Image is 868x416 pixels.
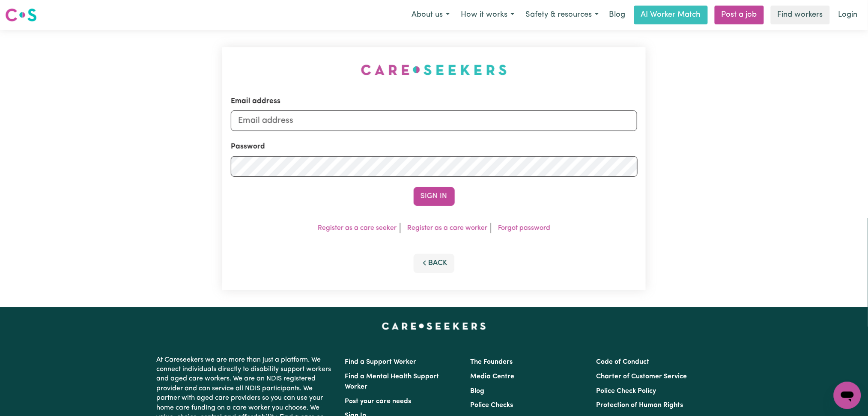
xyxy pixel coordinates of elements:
[596,373,687,380] a: Charter of Customer Service
[471,359,513,365] a: The Founders
[498,225,550,232] a: Forgot password
[414,254,455,273] button: Back
[345,359,417,365] a: Find a Support Worker
[833,6,863,24] a: Login
[471,402,513,409] a: Police Checks
[520,6,604,24] button: Safety & resources
[231,141,265,152] label: Password
[406,6,455,24] button: About us
[455,6,520,24] button: How it works
[596,359,649,365] a: Code of Conduct
[604,6,631,24] a: Blog
[414,187,455,206] button: Sign In
[231,110,638,131] input: Email address
[382,323,486,330] a: Careseekers home page
[471,373,515,380] a: Media Centre
[834,382,861,409] iframe: Button to launch messaging window
[345,398,412,405] a: Post your care needs
[5,7,37,23] img: Careseekers logo
[771,6,830,24] a: Find workers
[231,96,280,107] label: Email address
[407,225,487,232] a: Register as a care worker
[596,388,656,395] a: Police Check Policy
[596,402,683,409] a: Protection of Human Rights
[634,6,708,24] a: AI Worker Match
[5,5,37,25] a: Careseekers logo
[471,388,485,395] a: Blog
[715,6,764,24] a: Post a job
[345,373,439,390] a: Find a Mental Health Support Worker
[318,225,397,232] a: Register as a care seeker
